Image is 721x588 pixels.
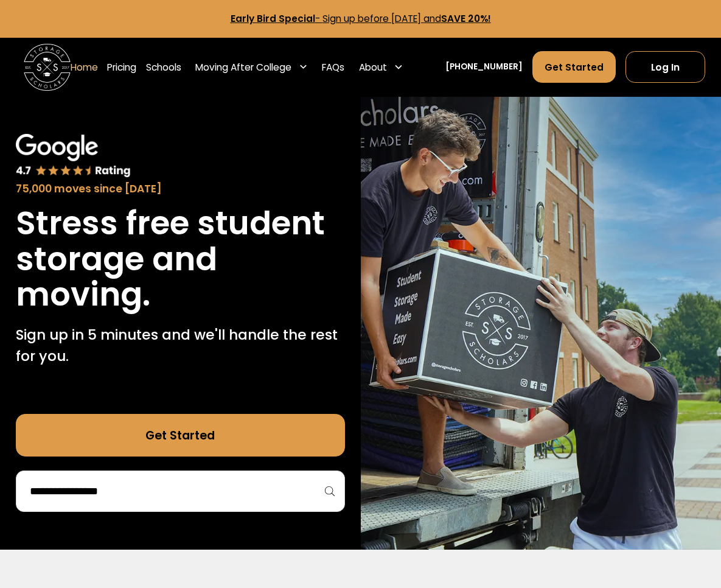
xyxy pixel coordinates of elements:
div: About [354,51,408,83]
a: Log In [625,51,705,83]
strong: SAVE 20%! [441,12,491,25]
a: FAQs [322,51,344,83]
a: Get Started [532,51,616,83]
div: Moving After College [190,51,313,83]
img: Storage Scholars main logo [24,44,71,91]
a: Early Bird Special- Sign up before [DATE] andSAVE 20%! [231,12,491,25]
a: Pricing [107,51,136,83]
div: About [359,60,387,74]
a: Home [71,51,98,83]
a: Schools [146,51,181,83]
img: Google 4.7 star rating [16,134,131,178]
p: Sign up in 5 minutes and we'll handle the rest for you. [16,324,345,367]
h1: Stress free student storage and moving. [16,206,345,312]
a: [PHONE_NUMBER] [445,61,523,73]
div: 75,000 moves since [DATE] [16,181,345,197]
a: Get Started [16,414,345,457]
div: Moving After College [195,60,291,74]
strong: Early Bird Special [231,12,315,25]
